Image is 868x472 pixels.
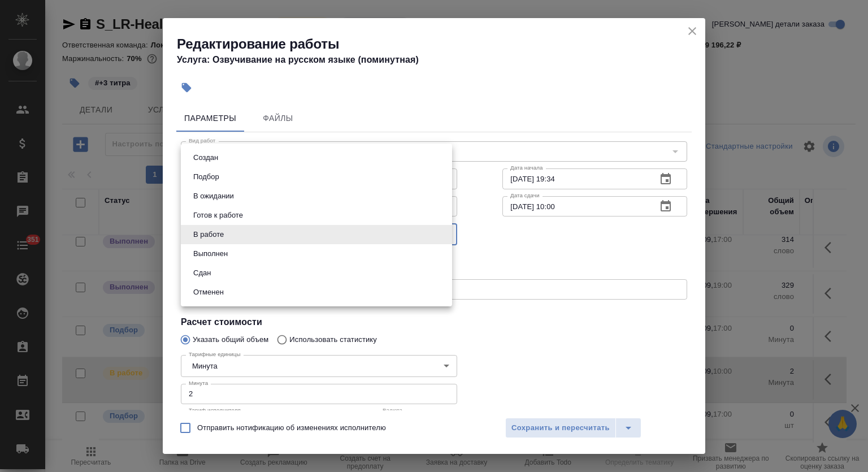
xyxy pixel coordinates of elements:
button: Создан [190,151,222,164]
button: Выполнен [190,248,231,260]
button: Сдан [190,267,214,279]
button: В ожидании [190,190,237,202]
button: Готов к работе [190,209,246,222]
button: Подбор [190,171,223,183]
button: Отменен [190,286,227,298]
button: В работе [190,228,227,241]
